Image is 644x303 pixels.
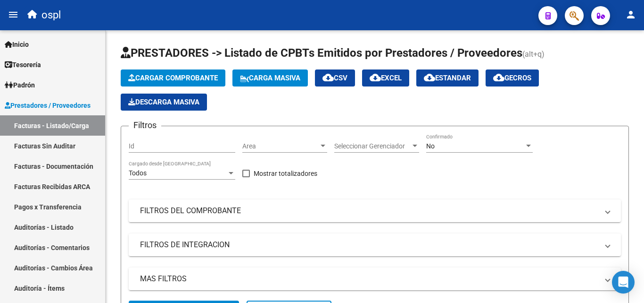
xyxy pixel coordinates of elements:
[121,69,225,87] button: Cargar Comprobante
[41,5,61,26] span: ospl
[5,60,41,70] span: Tesorería
[121,94,207,111] button: Descarga Masiva
[612,271,635,294] div: Open Intercom Messenger
[129,169,147,177] span: Todos
[5,39,29,50] span: Inicio
[129,234,621,256] mat-expansion-panel-header: FILTROS DE INTEGRACION
[8,9,19,20] mat-icon: menu
[129,119,161,132] h3: Filtros
[370,72,381,83] mat-icon: cloud_download
[129,268,621,290] mat-expansion-panel-header: MAS FILTROS
[625,9,636,20] mat-icon: person
[140,274,598,284] mat-panel-title: MAS FILTROS
[121,46,522,60] span: PRESTADORES -> Listado de CPBTs Emitidos por Prestadores / Proveedores
[121,94,207,111] app-download-masive: Descarga masiva de comprobantes (adjuntos)
[242,142,319,150] span: Area
[140,240,598,250] mat-panel-title: FILTROS DE INTEGRACION
[370,74,402,82] span: EXCEL
[232,69,308,87] button: Carga Masiva
[322,74,347,82] span: CSV
[315,69,355,87] button: CSV
[493,72,504,83] mat-icon: cloud_download
[322,72,334,83] mat-icon: cloud_download
[140,206,598,216] mat-panel-title: FILTROS DEL COMPROBANTE
[334,142,411,150] span: Seleccionar Gerenciador
[240,74,300,82] span: Carga Masiva
[486,69,539,87] button: Gecros
[5,100,91,111] span: Prestadores / Proveedores
[5,80,35,90] span: Padrón
[254,168,317,179] span: Mostrar totalizadores
[522,50,545,59] span: (alt+q)
[128,98,199,106] span: Descarga Masiva
[129,199,621,222] mat-expansion-panel-header: FILTROS DEL COMPROBANTE
[426,142,435,150] span: No
[128,74,218,82] span: Cargar Comprobante
[362,69,409,87] button: EXCEL
[493,74,531,82] span: Gecros
[416,69,479,87] button: Estandar
[424,72,435,83] mat-icon: cloud_download
[424,74,471,82] span: Estandar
